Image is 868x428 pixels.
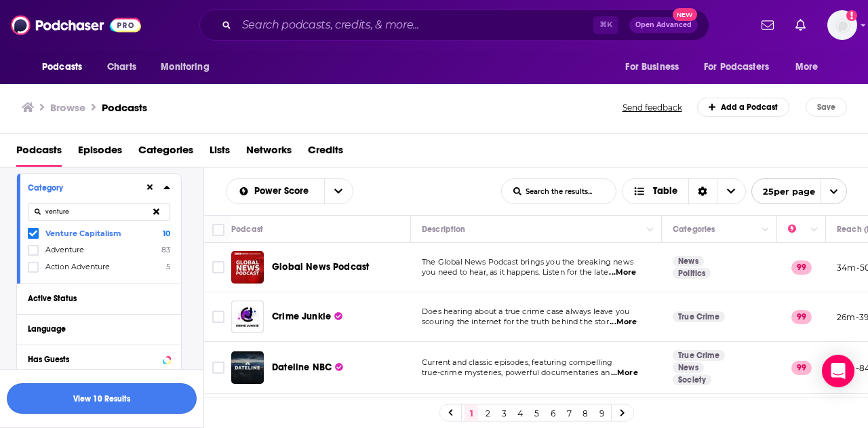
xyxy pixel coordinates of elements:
span: ⌘ K [593,16,618,34]
p: 99 [791,361,812,374]
div: Has Guests [28,355,159,364]
a: Podcasts [102,101,147,114]
a: Dateline NBC [231,351,264,384]
a: 9 [595,405,608,421]
span: Global News Podcast [272,261,369,273]
span: ...More [611,368,638,378]
span: Podcasts [42,58,82,77]
button: Column Actions [757,222,774,238]
span: Power Score [254,187,313,196]
button: Language [28,320,170,337]
span: Toggle select row [212,311,224,323]
span: Dateline NBC [272,362,332,373]
a: Networks [246,139,292,167]
img: Global News Podcast [231,251,264,284]
a: 2 [481,405,494,421]
button: open menu [751,178,847,204]
span: The Global News Podcast brings you the breaking news [422,257,633,267]
button: open menu [616,54,696,80]
a: Show notifications dropdown [756,14,779,37]
span: Monitoring [161,58,209,77]
a: News [673,362,704,373]
a: 7 [562,405,576,421]
button: open menu [33,54,100,80]
div: Active Status [28,294,161,303]
div: Open Intercom Messenger [822,355,854,387]
h3: Browse [50,101,85,114]
div: Podcast [231,221,263,237]
a: Episodes [78,139,122,167]
div: Category [28,183,136,193]
div: Search podcasts, credits, & more... [199,9,709,41]
a: Crime Junkie [231,300,264,333]
a: Podcasts [16,139,62,167]
button: Column Actions [806,222,823,238]
a: Lists [210,139,230,167]
span: For Business [625,58,679,77]
button: open menu [151,54,226,80]
a: Add a Podcast [697,98,790,117]
span: Current and classic episodes, featuring compelling [422,357,613,367]
span: scouring the internet for the truth behind the stor [422,317,609,326]
button: Save [806,98,847,117]
a: 1 [465,405,478,421]
a: 6 [546,405,559,421]
button: Open AdvancedNew [629,17,698,33]
h2: Choose List sort [226,178,353,204]
a: 8 [578,405,592,421]
h2: Choose View [622,178,746,204]
a: 5 [530,405,543,421]
p: 99 [791,310,812,324]
a: News [673,256,704,267]
div: Power Score [788,221,807,237]
span: ...More [610,317,637,328]
a: True Crime [673,311,725,322]
span: ...More [609,267,636,278]
a: Crime Junkie [272,310,342,324]
a: Global News Podcast [272,260,369,274]
span: New [673,8,697,21]
span: Table [653,187,677,196]
span: Logged in as amandalamPR [827,10,857,40]
div: Language [28,324,161,334]
a: True Crime [673,350,725,361]
button: Active Status [28,290,170,307]
span: Charts [107,58,136,77]
p: 99 [791,260,812,274]
span: Open Advanced [635,22,692,28]
img: Podchaser - Follow, Share and Rate Podcasts [11,12,141,38]
button: open menu [324,179,353,203]
button: Show profile menu [827,10,857,40]
button: open menu [695,54,789,80]
span: Adventure [45,245,84,254]
a: Show notifications dropdown [790,14,811,37]
button: open menu [226,187,324,196]
div: Description [422,221,465,237]
a: Society [673,374,711,385]
span: Action Adventure [45,262,110,271]
div: Categories [673,221,715,237]
input: Search podcasts, credits, & more... [237,14,593,36]
span: true-crime mysteries, powerful documentaries an [422,368,610,377]
span: For Podcasters [704,58,769,77]
span: Categories [138,139,193,167]
a: 4 [513,405,527,421]
button: Category [28,179,144,196]
span: Does hearing about a true crime case always leave you [422,307,629,316]
a: Politics [673,268,711,279]
button: Column Actions [642,222,658,238]
svg: Add a profile image [846,10,857,21]
button: Send feedback [618,102,686,113]
a: Charts [98,54,144,80]
img: User Profile [827,10,857,40]
a: 3 [497,405,511,421]
span: Venture Capitalism [45,229,121,238]
a: Credits [308,139,343,167]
